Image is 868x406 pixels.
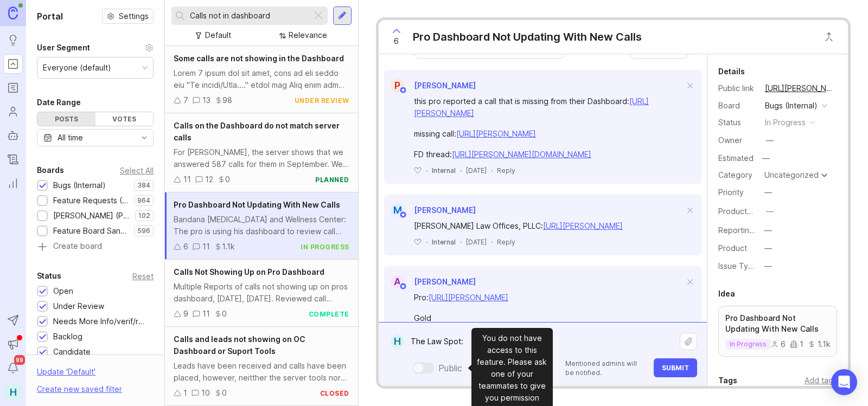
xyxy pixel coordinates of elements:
div: Open [53,285,73,297]
div: planned [315,175,349,184]
label: Priority [718,188,744,197]
button: Notifications [3,358,23,378]
div: 0 [225,173,230,185]
a: [URL][PERSON_NAME] [762,81,838,95]
div: Multiple Reports of calls not showing up on pros dashboard, [DATE], [DATE]. Reviewed call history... [174,281,349,305]
div: Needs More Info/verif/repro [53,315,148,327]
a: [URL][PERSON_NAME] [429,293,508,302]
div: Leads have been received and calls have been placed, however, neitther the server tools nor the d... [174,360,349,384]
a: Ideas [3,30,23,50]
span: Some calls are not showing in the Dashboard [174,54,344,63]
div: 1 [790,340,803,348]
p: 102 [138,211,150,220]
div: Internal [432,166,456,175]
a: Pro Dashboard Not Updating With New Callsin progress611.1k [718,306,838,357]
button: Send to Autopilot [3,311,23,330]
div: A [391,275,405,289]
div: 11 [202,308,210,320]
div: missing call: [414,128,684,140]
a: [URL][PERSON_NAME] [456,129,536,138]
div: Pro: [414,292,684,304]
div: Relevance [289,29,327,41]
h1: Portal [37,10,63,23]
span: [PERSON_NAME] [414,277,476,286]
a: Autopilot [3,126,23,145]
p: 964 [137,196,150,205]
a: Calls Not Showing Up on Pro DashboardMultiple Reports of calls not showing up on pros dashboard, ... [165,260,358,327]
div: Default [205,29,231,41]
a: Pro Dashboard Not Updating With New CallsBandana [MEDICAL_DATA] and Wellness Center: The pro is u... [165,192,358,260]
div: Gold [414,312,684,324]
div: [PERSON_NAME] (Public) [53,210,130,222]
div: 11 [202,241,210,253]
div: — [766,134,774,146]
a: Calls and leads not showing on OC Dashboard or Suport ToolsLeads have been received and calls hav... [165,327,358,406]
div: Reset [132,273,154,279]
div: Reply [497,237,515,247]
a: Calls on the Dashboard do not match server callsFor [PERSON_NAME], the server shows that we answe... [165,113,358,192]
div: Create new saved filter [37,383,122,395]
p: Pro Dashboard Not Updating With New Calls [725,313,831,334]
div: Open Intercom Messenger [831,369,857,395]
div: 0 [222,387,227,399]
div: Bandana [MEDICAL_DATA] and Wellness Center: The pro is using his dashboard to review call summari... [174,214,349,237]
span: Pro Dashboard Not Updating With New Calls [174,200,340,209]
img: member badge [399,86,407,94]
img: member badge [399,282,407,291]
div: Lorem 7 ipsum dol sit amet, cons ad eli seddo eiu "Te incidi/Utla...." etdol mag Aliq enim adm Ve... [174,67,349,91]
a: P[PERSON_NAME] [384,79,476,93]
span: [PERSON_NAME] [414,81,476,90]
span: [PERSON_NAME] [414,205,476,215]
div: · [460,237,462,247]
div: 1 [183,387,187,399]
div: Votes [95,112,154,126]
label: ProductboardID [718,207,776,216]
time: [DATE] [466,238,487,246]
a: Reporting [3,173,23,193]
a: Some calls are not showing in the DashboardLorem 7 ipsum dol sit amet, cons ad eli seddo eiu "Te ... [165,46,358,113]
span: Calls and leads not showing on OC Dashboard or Suport Tools [174,334,305,356]
div: 12 [205,173,213,185]
div: Bugs (Internal) [765,100,818,112]
button: Upload file [680,333,697,350]
div: 7 [183,94,188,106]
div: Status [37,269,61,282]
div: All time [58,132,83,144]
div: 6 [771,340,786,348]
div: Posts [37,112,95,126]
div: 13 [202,94,210,106]
span: 6 [394,35,399,47]
button: Close button [818,26,840,48]
div: Board [718,100,756,112]
div: Idea [718,287,735,300]
button: Submit [654,358,697,377]
a: Roadmaps [3,78,23,98]
label: Issue Type [718,261,758,270]
div: Date Range [37,96,81,109]
div: — [764,224,772,236]
p: 384 [137,181,150,190]
button: ProductboardID [763,204,777,218]
div: · [491,166,493,175]
div: 0 [222,308,227,320]
div: 9 [183,308,188,320]
div: Status [718,117,756,128]
a: Portal [3,54,23,74]
a: Changelog [3,150,23,169]
div: Pro Dashboard Not Updating With New Calls [413,29,642,44]
div: this pro reported a call that is missing from their Dashboard: [414,95,684,119]
svg: toggle icon [136,133,153,142]
div: 10 [201,387,210,399]
button: Settings [102,9,154,24]
div: complete [309,310,349,319]
button: Announcements [3,334,23,354]
div: Owner [718,134,756,146]
div: Public link [718,82,756,94]
div: M [391,203,405,217]
label: Product [718,243,747,253]
a: [URL][PERSON_NAME] [543,221,623,230]
div: 6 [183,241,188,253]
div: Uncategorized [764,171,819,179]
div: Feature Board Sandbox [DATE] [53,225,129,237]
